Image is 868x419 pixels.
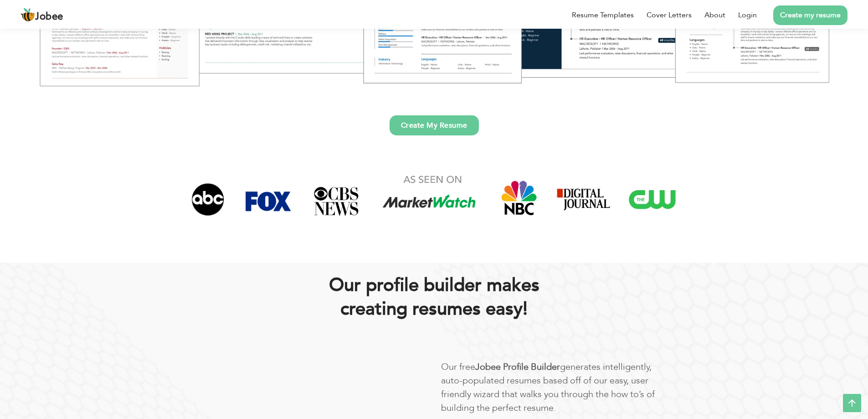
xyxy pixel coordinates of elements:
a: Login [738,10,757,21]
a: Create my resume [773,5,847,25]
p: Our free generates intelligently, auto-populated resumes based off of our easy, user friendly wiz... [441,360,673,415]
b: Jobee Proﬁle Builder [475,361,560,373]
a: About [704,10,725,21]
img: jobee.io [21,8,35,22]
a: Resume Templates [572,10,634,21]
h2: Our proﬁle builder makes creating resumes easy! [188,274,680,321]
a: Cover Letters [647,10,692,21]
a: Create My Resume [390,115,479,135]
a: Jobee [21,8,63,22]
span: Jobee [35,12,63,22]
